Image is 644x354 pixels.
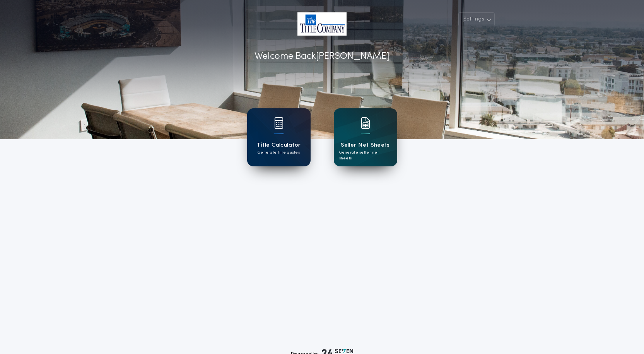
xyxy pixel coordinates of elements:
[258,150,300,156] p: Generate title quotes
[339,150,392,161] p: Generate seller net sheets
[255,50,389,63] p: Welcome Back [PERSON_NAME]
[341,141,390,150] h1: Seller Net Sheets
[247,108,311,166] a: card iconTitle CalculatorGenerate title quotes
[256,141,301,150] h1: Title Calculator
[274,117,284,129] img: card icon
[334,108,397,166] a: card iconSeller Net SheetsGenerate seller net sheets
[297,12,347,36] img: account-logo
[361,117,370,129] img: card icon
[458,12,495,26] button: Settings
